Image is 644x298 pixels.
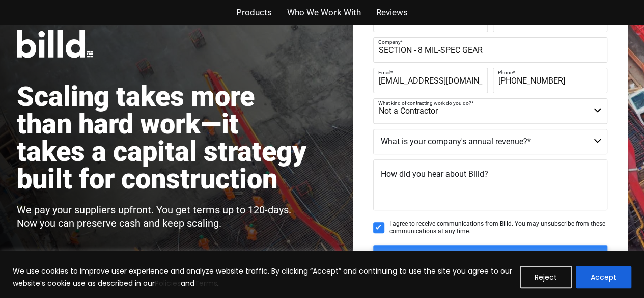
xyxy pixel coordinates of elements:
span: I agree to receive communications from Billd. You may unsubscribe from these communications at an... [389,220,607,235]
button: Reject [520,266,572,288]
a: Policies [155,278,181,288]
a: Reviews [376,5,407,20]
a: Terms [194,278,217,288]
p: We use cookies to improve user experience and analyze website traffic. By clicking “Accept” and c... [13,265,512,289]
input: I agree to receive communications from Billd. You may unsubscribe from these communications at an... [373,222,384,233]
span: Email [378,70,390,75]
button: Accept [576,266,631,288]
p: We pay your suppliers upfront. You get terms up to 120-days. Now you can preserve cash and keep s... [17,203,312,230]
span: How did you hear about Billd? [381,169,488,179]
a: Products [236,5,272,20]
span: Company [378,39,401,45]
a: Who We Work With [287,5,360,20]
span: Phone [498,70,513,75]
h1: Scaling takes more than hard work—it takes a capital strategy built for construction [17,83,312,193]
input: GET IN TOUCH [373,245,607,276]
